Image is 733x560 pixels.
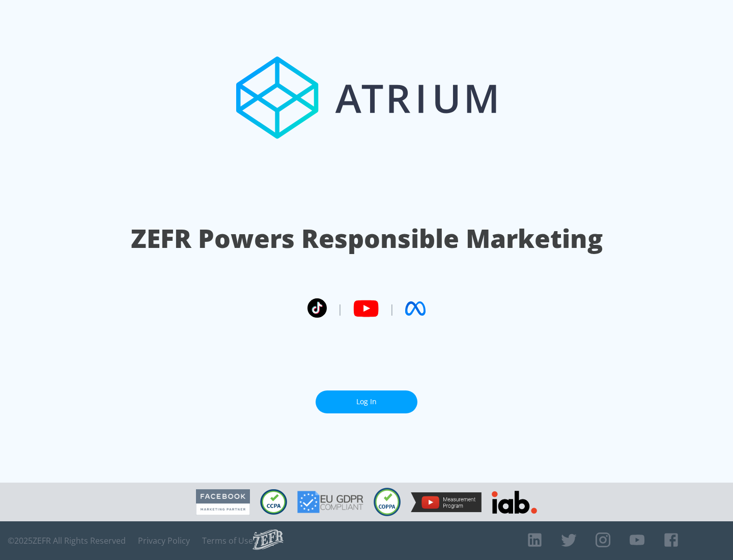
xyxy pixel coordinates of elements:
img: CCPA Compliant [260,489,287,515]
img: IAB [492,491,537,514]
img: COPPA Compliant [374,488,401,516]
span: | [337,301,343,316]
a: Privacy Policy [138,536,190,546]
span: © 2025 ZEFR All Rights Reserved [8,536,126,546]
img: YouTube Measurement Program [411,492,482,512]
img: Facebook Marketing Partner [196,489,250,515]
span: | [389,301,395,316]
a: Terms of Use [202,536,253,546]
a: Log In [316,390,417,413]
img: GDPR Compliant [297,491,363,513]
h1: ZEFR Powers Responsible Marketing [131,221,603,256]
